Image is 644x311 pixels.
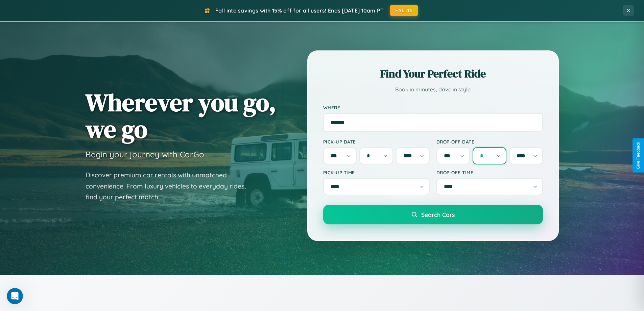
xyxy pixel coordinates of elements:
button: Search Cars [323,205,543,224]
div: Give Feedback [636,142,641,169]
p: Book in minutes, drive in style [323,85,543,94]
label: Drop-off Date [436,139,543,145]
iframe: Intercom live chat [7,288,23,304]
h3: Begin your journey with CarGo [86,149,204,159]
h1: Wherever you go, we go [86,89,276,142]
h2: Find Your Perfect Ride [323,66,543,81]
span: Search Cars [421,211,455,218]
span: Fall into savings with 15% off for all users! Ends [DATE] 10am PT. [215,7,385,14]
label: Pick-up Time [323,170,430,175]
label: Where [323,105,543,110]
label: Drop-off Time [436,170,543,175]
p: Discover premium car rentals with unmatched convenience. From luxury vehicles to everyday rides, ... [86,170,255,203]
button: FALL15 [390,5,418,16]
label: Pick-up Date [323,139,430,145]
